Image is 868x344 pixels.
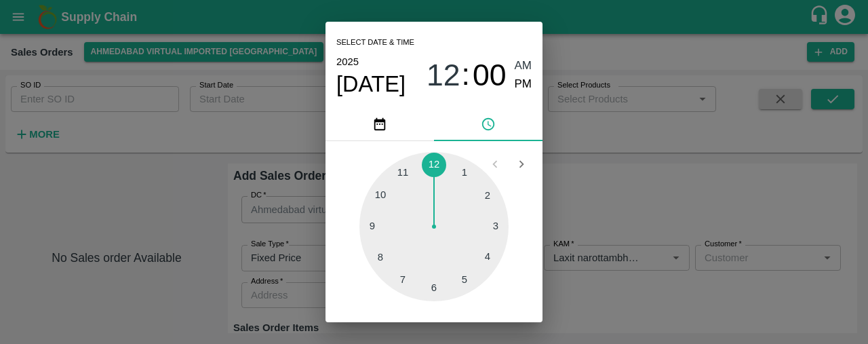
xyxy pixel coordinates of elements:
span: 12 [427,58,460,93]
span: : [462,57,470,93]
button: Open next view [509,151,534,177]
button: pick date [325,109,434,141]
button: OK [494,318,537,341]
button: pick time [434,109,542,141]
button: Cancel [441,318,488,341]
button: [DATE] [336,71,406,98]
button: 12 [427,57,460,93]
button: AM [515,57,532,75]
button: 2025 [336,53,359,71]
span: Select date & time [336,33,414,53]
span: 00 [473,58,507,93]
button: 00 [473,57,507,93]
button: PM [515,75,532,94]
